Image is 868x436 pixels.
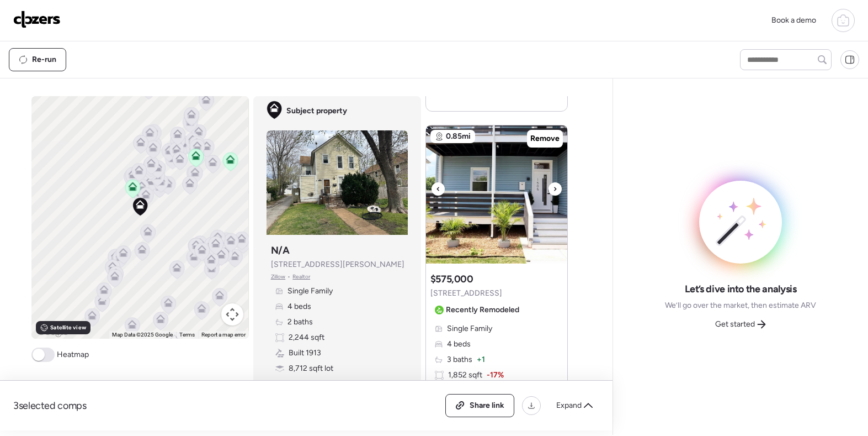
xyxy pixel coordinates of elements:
span: 1,852 sqft [448,370,482,381]
span: We’ll go over the market, then estimate ARV [665,300,816,311]
span: Share link [470,400,504,411]
span: Book a demo [771,15,816,25]
span: 4 beds [287,301,311,312]
span: Built 1913 [289,348,321,359]
span: Remove [530,133,560,144]
span: Satellite view [50,323,86,332]
span: 3 baths [447,354,472,365]
span: Realtor [292,272,310,281]
span: -17% [487,370,504,381]
span: 4 beds [447,339,471,350]
img: Google [34,324,71,339]
span: Re-run [32,54,56,65]
span: 2,244 sqft [289,332,324,343]
span: [STREET_ADDRESS][PERSON_NAME] [271,259,404,270]
span: Zillow [271,272,286,281]
a: Open this area in Google Maps (opens a new window) [34,324,71,339]
h3: $575,000 [430,272,473,286]
span: Let’s dive into the analysis [685,282,797,296]
button: Map camera controls [221,303,243,325]
h3: N/A [271,244,290,257]
a: Report a map error [201,332,246,338]
span: + 1 [477,354,485,365]
span: Recently Remodeled [446,304,519,316]
span: Single Family [287,286,333,297]
span: 0.85mi [446,131,471,142]
span: Expand [556,400,582,411]
span: 3 selected comps [13,399,87,412]
span: Map Data ©2025 Google [112,332,173,338]
span: Heatmap [57,349,89,360]
span: 2 baths [287,317,313,328]
span: Get started [715,319,755,330]
a: Terms (opens in new tab) [179,332,195,338]
span: Single Family [447,323,492,334]
span: Subject property [286,106,347,117]
span: 8,712 sqft lot [289,363,333,374]
span: [STREET_ADDRESS] [430,288,502,299]
img: Logo [13,10,61,28]
span: • [287,272,290,281]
